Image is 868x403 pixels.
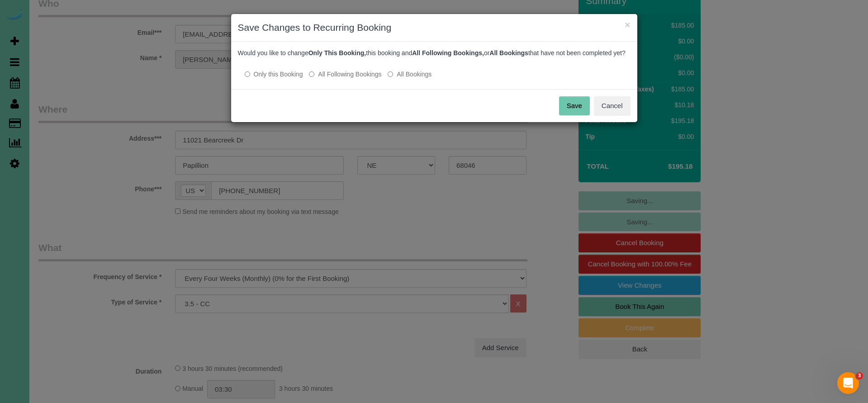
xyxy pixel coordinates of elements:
[308,49,366,57] b: Only This Booking,
[388,70,432,79] label: All bookings that have not been completed yet will be changed.
[412,49,484,57] b: All Following Bookings,
[837,372,859,394] iframe: Intercom live chat
[856,372,863,379] span: 3
[594,96,631,115] button: Cancel
[489,49,528,57] b: All Bookings
[245,70,303,79] label: All other bookings in the series will remain the same.
[238,21,631,34] h3: Save Changes to Recurring Booking
[625,20,630,29] button: ×
[388,71,393,77] input: All Bookings
[309,71,314,77] input: All Following Bookings
[559,96,590,115] button: Save
[245,71,250,77] input: Only this Booking
[309,70,381,79] label: This and all the bookings after it will be changed.
[238,48,631,57] p: Would you like to change this booking and or that have not been completed yet?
